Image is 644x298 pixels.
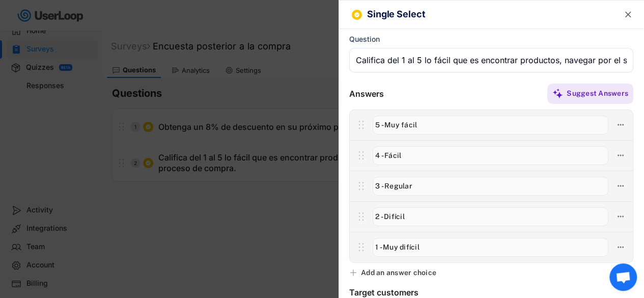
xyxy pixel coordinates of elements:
text:  [625,9,631,20]
div: Suggest Answers [567,89,628,98]
img: CircleTickMinorWhite.svg [354,12,360,18]
input: Type your question here... [349,48,633,72]
div: Bate-papo aberto [609,263,637,291]
input: 2 - Difícil [373,207,608,226]
div: Add an answer choice [361,268,436,277]
input: 3 - Regular [373,177,608,196]
input: 1 - Muy difícil [373,238,608,257]
img: MagicMajor%20%28Purple%29.svg [552,88,563,99]
input: 5 - Muy fácil [373,116,608,134]
input: 4 - Fácil [373,146,608,165]
div: Answers [349,89,384,99]
button:  [623,10,633,20]
h6: Single Select [367,9,602,20]
div: Question [349,35,380,44]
